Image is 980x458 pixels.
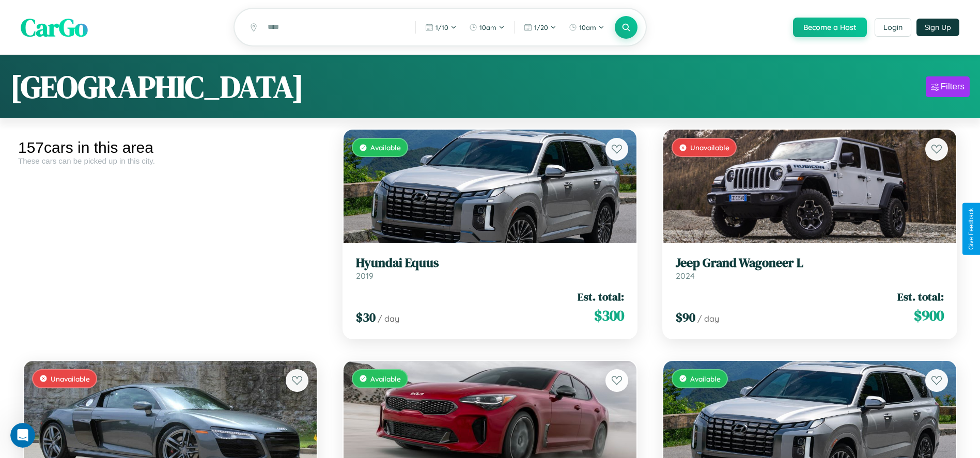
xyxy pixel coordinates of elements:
[18,156,322,165] div: These cars can be picked up in this city.
[676,256,944,271] h3: Jeep Grand Wagoneer L
[578,289,624,304] span: Est. total:
[356,271,374,281] span: 2019
[10,66,304,108] h1: [GEOGRAPHIC_DATA]
[914,305,944,326] span: $ 900
[479,23,496,31] span: 10am
[534,23,548,31] span: 1 / 20
[21,10,88,44] span: CarGo
[968,208,975,250] div: Give Feedback
[51,374,90,383] span: Unavailable
[356,309,376,326] span: $ 30
[464,19,510,36] button: 10am
[519,19,562,36] button: 1/20
[897,289,944,304] span: Est. total:
[18,139,322,156] div: 157 cars in this area
[676,271,695,281] span: 2024
[435,23,448,31] span: 1 / 10
[676,256,944,281] a: Jeep Grand Wagoneer L2024
[690,143,729,152] span: Unavailable
[356,256,624,281] a: Hyundai Equus2019
[690,374,721,383] span: Available
[941,82,965,92] div: Filters
[356,256,624,271] h3: Hyundai Equus
[579,23,596,31] span: 10am
[370,143,401,152] span: Available
[875,18,911,37] button: Login
[378,313,399,324] span: / day
[370,374,401,383] span: Available
[916,19,959,36] button: Sign Up
[420,19,462,36] button: 1/10
[793,18,867,37] button: Become a Host
[697,313,719,324] span: / day
[10,423,35,448] iframe: Intercom live chat
[926,76,970,97] button: Filters
[564,19,610,36] button: 10am
[594,305,624,326] span: $ 300
[676,309,695,326] span: $ 90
